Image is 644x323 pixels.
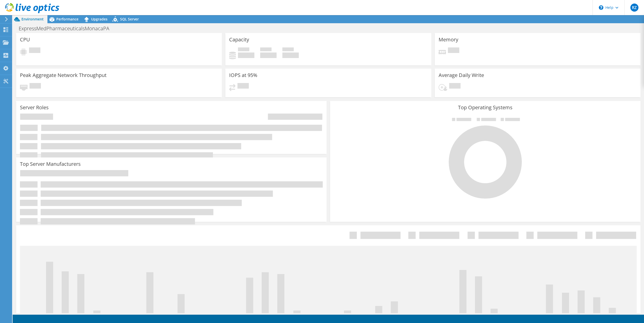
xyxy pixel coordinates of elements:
[229,72,257,78] h3: IOPS at 95%
[21,17,44,21] span: Environment
[630,4,638,12] span: RZ
[20,161,81,167] h3: Top Server Manufacturers
[238,47,249,52] span: Used
[16,26,117,31] h1: ExpressMedPharmaceuticalsMonacaPA
[91,17,108,21] span: Upgrades
[439,72,484,78] h3: Average Daily Write
[448,47,459,54] span: Pending
[260,47,272,52] span: Free
[599,5,603,10] svg: \n
[237,83,249,90] span: Pending
[449,83,461,90] span: Pending
[120,17,139,21] span: SQL Server
[20,72,106,78] h3: Peak Aggregate Network Throughput
[282,47,294,52] span: Total
[334,105,637,110] h3: Top Operating Systems
[238,52,254,58] h4: 0 GiB
[229,37,249,42] h3: Capacity
[20,105,49,110] h3: Server Roles
[282,52,299,58] h4: 0 GiB
[30,83,41,90] span: Pending
[260,52,277,58] h4: 0 GiB
[20,37,30,42] h3: CPU
[439,37,458,42] h3: Memory
[56,17,78,21] span: Performance
[29,47,40,54] span: Pending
